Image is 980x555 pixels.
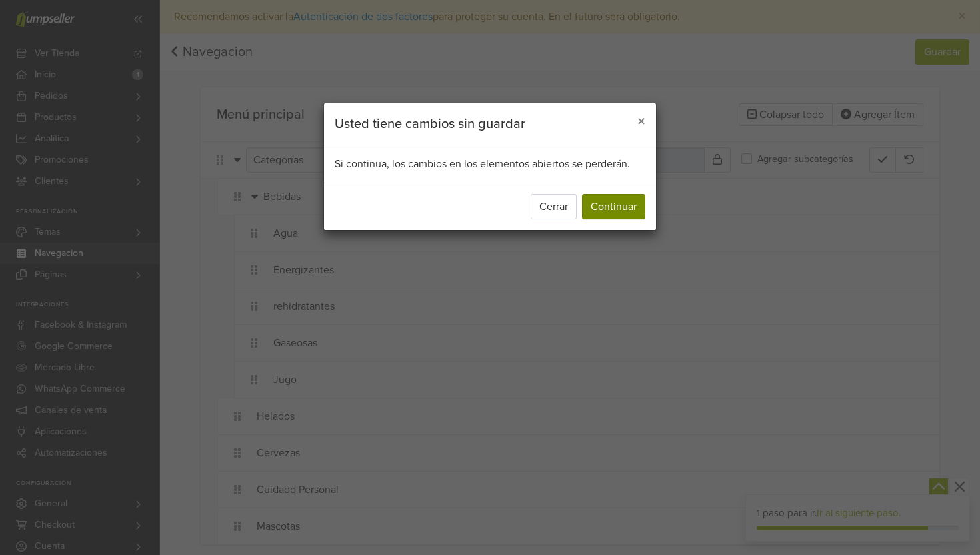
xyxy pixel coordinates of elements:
[335,114,525,134] h5: Usted tiene cambios sin guardar
[531,194,577,219] button: Cerrar
[324,145,656,183] div: Si continua, los cambios en los elementos abiertos se perderán.
[627,103,656,141] button: Close
[582,194,645,219] button: Continuar
[637,112,645,131] span: ×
